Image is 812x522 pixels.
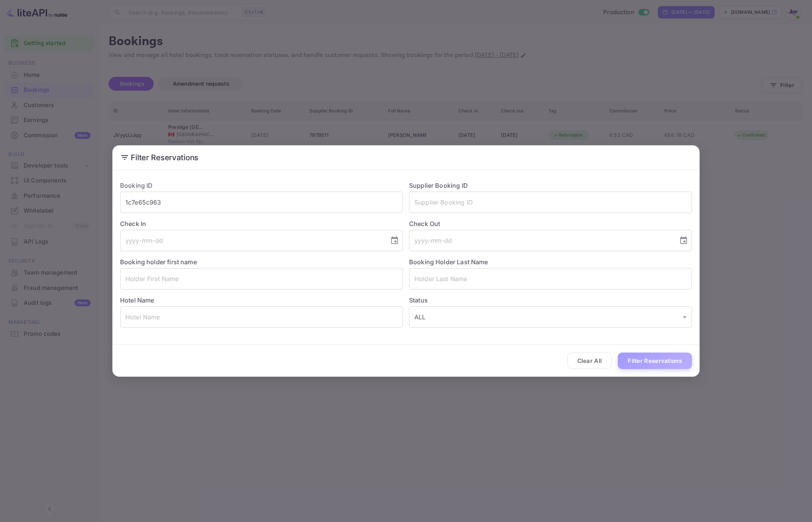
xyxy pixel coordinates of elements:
[120,258,197,266] label: Booking holder first name
[409,230,673,251] input: yyyy-mm-dd
[618,353,692,369] button: Filter Reservations
[409,306,692,328] div: ALL
[409,296,692,305] label: Status
[112,145,700,170] h2: Filter Reservations
[676,233,691,248] button: Choose date
[120,182,153,189] label: Booking ID
[120,219,403,228] label: Check In
[387,233,402,248] button: Choose date
[409,258,488,266] label: Booking Holder Last Name
[409,192,692,213] input: Supplier Booking ID
[409,182,468,189] label: Supplier Booking ID
[120,296,154,304] label: Hotel Name
[120,268,403,289] input: Holder First Name
[120,192,403,213] input: Booking ID
[409,268,692,289] input: Holder Last Name
[120,230,384,251] input: yyyy-mm-dd
[409,219,692,228] label: Check Out
[120,306,403,328] input: Hotel Name
[567,353,612,369] button: Clear All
